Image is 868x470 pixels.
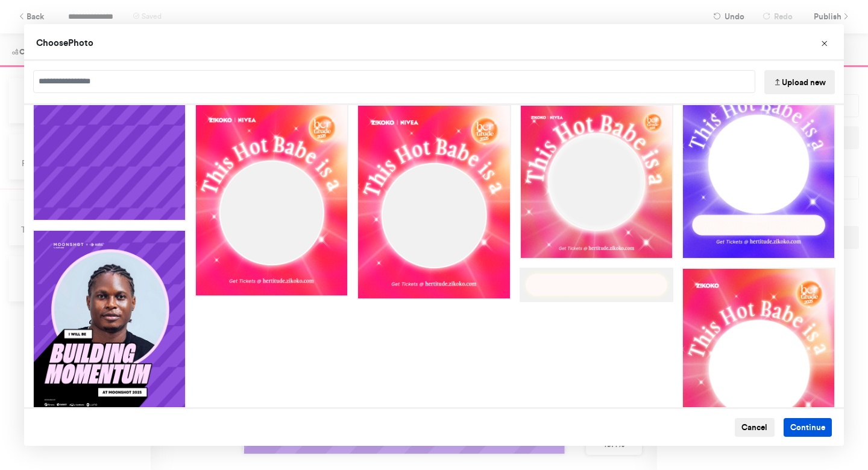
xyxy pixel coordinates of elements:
button: Cancel [735,418,775,437]
button: Upload new [764,70,835,94]
iframe: Drift Widget Chat Controller [808,410,854,456]
button: Continue [784,418,832,437]
span: Choose Photo [36,37,93,48]
div: Choose Image [24,24,844,446]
